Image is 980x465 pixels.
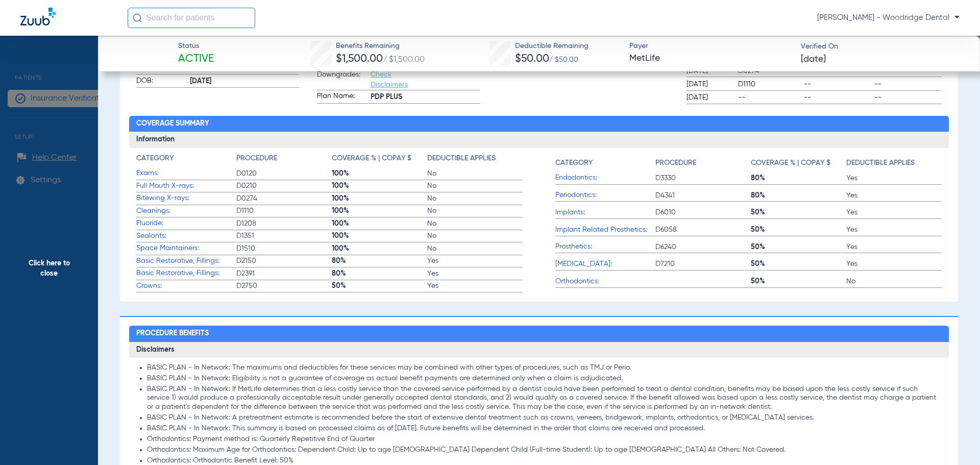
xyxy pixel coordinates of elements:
span: No [846,276,942,286]
li: BASIC PLAN - In Network: Eligibility is not a guarantee of coverage as actual benefit payments ar... [147,374,942,383]
h4: Deductible Applies [846,158,915,168]
span: Implants: [555,207,655,218]
span: Sealants: [136,231,236,241]
span: Yes [846,173,942,183]
span: Yes [846,225,942,235]
span: PDP PLUS [371,92,480,103]
span: No [427,218,523,229]
span: D1110 [738,79,800,89]
h3: Disclaimers [129,342,949,358]
h2: Procedure Benefits [129,326,949,342]
span: 100% [332,168,427,179]
span: D4341 [655,190,751,201]
span: Crowns: [136,281,236,291]
h3: Information [129,132,949,148]
span: -- [804,79,871,89]
span: D6058 [655,225,751,235]
span: -- [738,92,800,103]
span: No [427,243,523,254]
span: -- [804,92,871,103]
span: 100% [332,218,427,229]
h4: Coverage % | Copay $ [751,158,830,168]
h2: Coverage Summary [129,116,949,132]
span: / $50.00 [549,56,578,63]
span: D0210 [236,181,332,191]
span: $1,500.00 [336,54,383,64]
h4: Category [555,158,593,168]
span: Yes [846,242,942,252]
span: 50% [751,207,846,217]
span: -- [874,92,942,103]
span: No [427,168,523,179]
span: D0274 [236,193,332,204]
span: Status [178,41,214,52]
span: 100% [332,206,427,216]
h4: Procedure [655,158,696,168]
span: Basic Restorative, Fillings: [136,268,236,279]
span: Yes [427,268,523,279]
input: Search for patients [128,8,255,28]
span: 50% [332,281,427,291]
span: Periodontics: [555,190,655,201]
h4: Deductible Applies [427,153,496,164]
span: D7210 [655,259,751,269]
span: Cleanings: [136,206,236,216]
span: D2150 [236,256,332,266]
span: 100% [332,231,427,241]
li: BASIC PLAN - In Network: A pretreatment estimate is recommended before the start of extensive den... [147,413,942,423]
span: Bitewing X-rays: [136,193,236,204]
span: 50% [751,225,846,235]
span: D1110 [236,206,332,216]
span: [PERSON_NAME] - Woodridge Dental [817,13,960,23]
span: Verified On [801,41,964,52]
app-breakdown-title: Category [136,153,236,167]
span: Fluoride: [136,218,236,229]
span: Full Mouth X-rays: [136,181,236,191]
app-breakdown-title: Deductible Applies [846,153,942,172]
span: Payer [629,41,792,52]
span: D1351 [236,231,332,241]
span: Benefits Remaining [336,41,425,52]
span: D2750 [236,281,332,291]
span: Prosthetics: [555,241,655,252]
span: 100% [332,193,427,204]
span: 50% [751,259,846,269]
h4: Category [136,153,174,164]
span: Orthodontics: [555,276,655,287]
span: Plan Name: [317,91,367,103]
span: MetLife [629,52,792,65]
span: No [427,181,523,191]
span: 80% [332,268,427,279]
span: Yes [846,207,942,217]
span: Implant Related Prosthetics: [555,225,655,235]
span: D6240 [655,242,751,252]
span: D1510 [236,243,332,254]
li: BASIC PLAN - In Network: If MetLife determines that a less costly service than the covered servic... [147,385,942,412]
li: BASIC PLAN - In Network: This summary is based on processed claims as of [DATE]. Future benefits ... [147,424,942,433]
h4: Coverage % | Copay $ [332,153,411,164]
span: Downgrades: [317,69,367,90]
span: $50.00 [515,54,549,64]
app-breakdown-title: Coverage % | Copay $ [751,153,846,172]
img: Search Icon [133,13,142,22]
span: Active [178,52,214,66]
span: 80% [332,256,427,266]
span: Yes [846,190,942,201]
span: Exams: [136,168,236,179]
span: D3330 [655,173,751,183]
span: 80% [751,190,846,201]
li: BASIC PLAN - In Network: The maximums and deductibles for these services may be combined with oth... [147,363,942,373]
span: D1208 [236,218,332,229]
span: Yes [427,281,523,291]
span: / $1,500.00 [383,56,425,64]
span: D0120 [236,168,332,179]
span: [DATE] [190,76,300,87]
span: 50% [751,242,846,252]
span: Deductible Remaining [515,41,589,52]
span: [DATE] [687,92,729,103]
span: DOB: [136,76,186,88]
app-breakdown-title: Procedure [655,153,751,172]
span: 80% [751,173,846,183]
img: Zuub Logo [20,8,56,26]
app-breakdown-title: Coverage % | Copay $ [332,153,427,167]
